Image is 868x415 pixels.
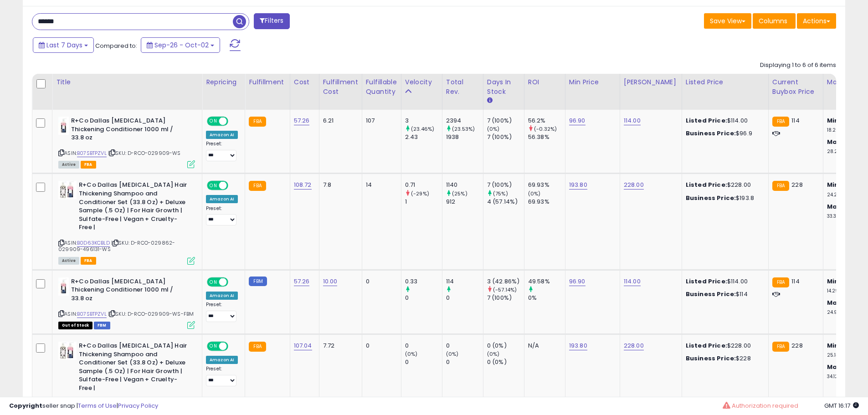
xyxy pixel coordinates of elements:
[366,181,394,189] div: 14
[405,117,442,125] div: 3
[294,277,310,286] a: 57.26
[208,118,219,125] span: ON
[704,13,751,29] button: Save View
[249,181,266,191] small: FBA
[208,278,219,286] span: ON
[58,277,195,328] div: ASIN:
[686,277,727,286] b: Listed Price:
[534,125,557,133] small: (-0.32%)
[46,41,82,50] span: Last 7 Days
[569,341,587,350] a: 193.80
[569,116,586,125] a: 96.90
[487,117,524,125] div: 7 (100%)
[487,97,493,105] small: Days In Stock.
[9,402,158,410] div: seller snap | |
[686,180,727,189] b: Listed Price:
[206,302,238,322] div: Preset:
[528,198,565,206] div: 69.93%
[827,363,843,371] b: Max:
[58,181,77,199] img: 41z5p8h76uL._SL40_.jpg
[71,277,182,305] b: R+Co Dallas [MEDICAL_DATA] Thickening Conditioner 1000 ml / 33.8 oz
[206,141,238,161] div: Preset:
[686,116,727,125] b: Listed Price:
[411,190,429,197] small: (-29%)
[108,310,194,318] span: | SKU: D-RCO-029909-WS-FBM
[141,37,220,53] button: Sep-26 - Oct-02
[827,116,841,125] b: Min:
[827,298,843,307] b: Max:
[405,77,438,87] div: Velocity
[528,277,565,286] div: 49.58%
[686,181,761,189] div: $228.00
[487,294,524,302] div: 7 (100%)
[772,117,789,127] small: FBA
[405,181,442,189] div: 0.71
[446,358,483,366] div: 0
[294,180,312,190] a: 108.72
[528,133,565,141] div: 56.38%
[686,290,761,298] div: $114
[227,278,241,286] span: OFF
[323,77,358,97] div: Fulfillment Cost
[206,205,238,226] div: Preset:
[452,125,475,133] small: (23.53%)
[487,342,524,350] div: 0 (0%)
[686,354,761,363] div: $228
[528,190,541,197] small: (0%)
[208,182,219,190] span: ON
[686,194,761,202] div: $193.8
[528,294,565,302] div: 0%
[405,277,442,286] div: 0.33
[686,77,765,87] div: Listed Price
[772,77,819,97] div: Current Buybox Price
[624,341,644,350] a: 228.00
[772,181,789,191] small: FBA
[294,116,310,125] a: 57.26
[686,354,736,363] b: Business Price:
[686,277,761,286] div: $114.00
[58,239,175,253] span: | SKU: D-RCO-029862-029909-496131-WS
[528,117,565,125] div: 56.2%
[366,277,394,286] div: 0
[206,366,238,386] div: Preset:
[108,149,181,157] span: | SKU: D-RCO-029909-WS
[249,117,266,127] small: FBA
[827,202,843,211] b: Max:
[323,277,338,286] a: 10.00
[686,194,736,202] b: Business Price:
[487,77,520,97] div: Days In Stock
[624,116,641,125] a: 114.00
[9,401,42,410] strong: Copyright
[624,277,641,286] a: 114.00
[487,277,524,286] div: 3 (42.86%)
[58,322,92,329] span: All listings that are currently out of stock and unavailable for purchase on Amazon
[294,77,315,87] div: Cost
[58,161,79,169] span: All listings currently available for purchase on Amazon
[487,181,524,189] div: 7 (100%)
[58,117,69,135] img: 313QRcl5THL._SL40_.jpg
[686,341,727,350] b: Listed Price:
[154,41,209,50] span: Sep-26 - Oct-02
[827,180,841,189] b: Min:
[493,190,508,197] small: (75%)
[366,117,394,125] div: 107
[77,149,107,157] a: B07SBTPZVL
[58,277,69,296] img: 313QRcl5THL._SL40_.jpg
[405,342,442,350] div: 0
[446,133,483,141] div: 1938
[249,77,286,87] div: Fulfillment
[58,342,77,360] img: 41z5p8h76uL._SL40_.jpg
[487,125,500,133] small: (0%)
[95,41,137,50] span: Compared to:
[759,16,787,26] span: Columns
[452,190,467,197] small: (25%)
[58,117,195,167] div: ASIN:
[81,161,96,169] span: FBA
[77,310,107,318] a: B07SBTPZVL
[58,257,79,265] span: All listings currently available for purchase on Amazon
[94,322,110,329] span: FBM
[323,181,355,189] div: 7.8
[487,133,524,141] div: 7 (100%)
[405,294,442,302] div: 0
[227,343,241,350] span: OFF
